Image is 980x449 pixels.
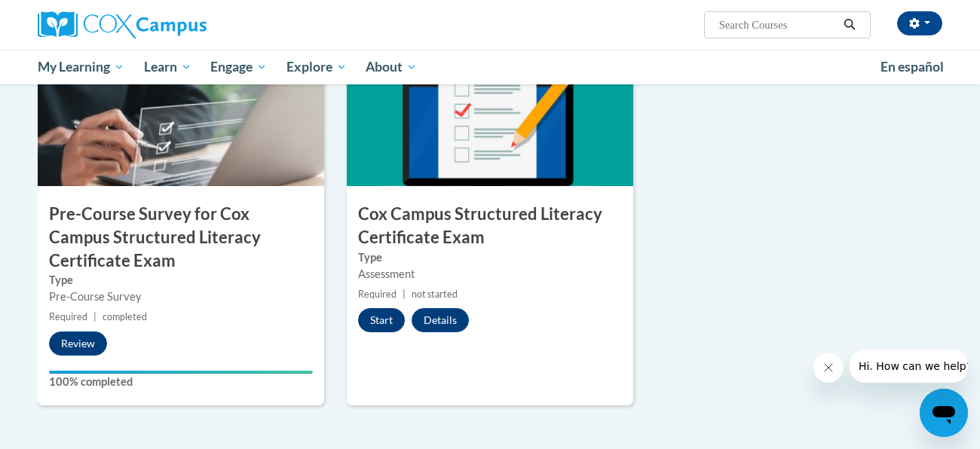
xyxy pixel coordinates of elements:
[277,50,357,84] a: Explore
[38,203,324,272] h3: Pre-Course Survey for Cox Campus Structured Literacy Certificate Exam
[850,350,968,383] iframe: Message from company
[347,203,633,249] h3: Cox Campus Structured Literacy Certificate Exam
[358,249,622,266] label: Type
[813,353,844,383] iframe: Close message
[38,11,207,38] img: Cox Campus
[286,58,347,76] span: Explore
[871,51,954,83] a: En español
[49,289,313,305] div: Pre-Course Survey
[897,11,942,35] button: Account Settings
[49,311,87,322] span: Required
[358,308,405,332] button: Start
[358,266,622,283] div: Assessment
[210,58,267,76] span: Engage
[920,389,968,437] iframe: Button to launch messaging window
[412,308,469,332] button: Details
[38,35,324,186] img: Course Image
[49,272,313,289] label: Type
[15,50,965,84] div: Main menu
[28,50,134,84] a: My Learning
[358,289,397,300] span: Required
[93,311,96,322] span: |
[357,50,427,84] a: About
[201,50,277,84] a: Engage
[838,16,861,34] button: Search
[403,289,406,300] span: |
[366,58,417,76] span: About
[134,50,201,84] a: Learn
[880,59,944,75] span: En español
[49,331,107,356] button: Review
[38,11,324,38] a: Cox Campus
[49,371,313,374] div: Your progress
[49,374,313,390] label: 100% completed
[103,311,147,322] span: completed
[412,289,458,300] span: not started
[347,35,633,186] img: Course Image
[38,58,124,76] span: My Learning
[718,16,838,34] input: Search Courses
[144,58,191,76] span: Learn
[9,11,122,23] span: Hi. How can we help?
